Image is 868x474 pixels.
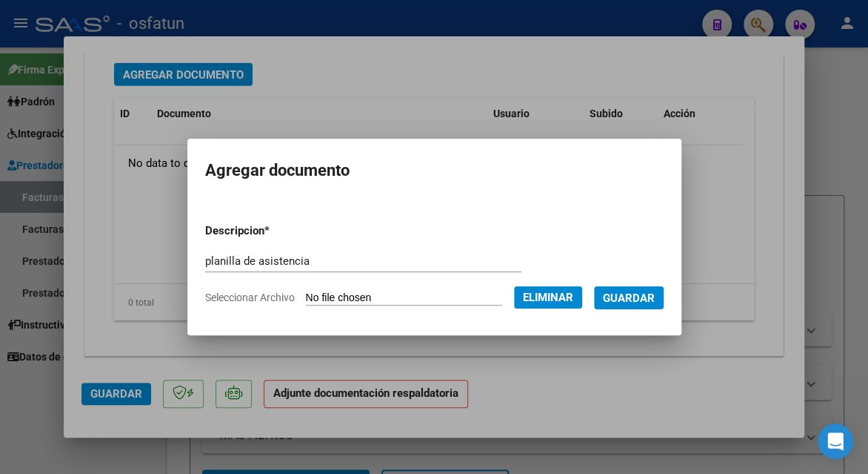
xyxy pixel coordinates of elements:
span: Eliminar [523,291,573,304]
button: Eliminar [514,286,582,309]
p: Descripcion [205,223,343,240]
div: Open Intercom Messenger [818,424,853,459]
h2: Agregar documento [205,157,664,185]
span: Guardar [603,292,655,305]
button: Guardar [594,286,664,309]
span: Seleccionar Archivo [205,292,295,303]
